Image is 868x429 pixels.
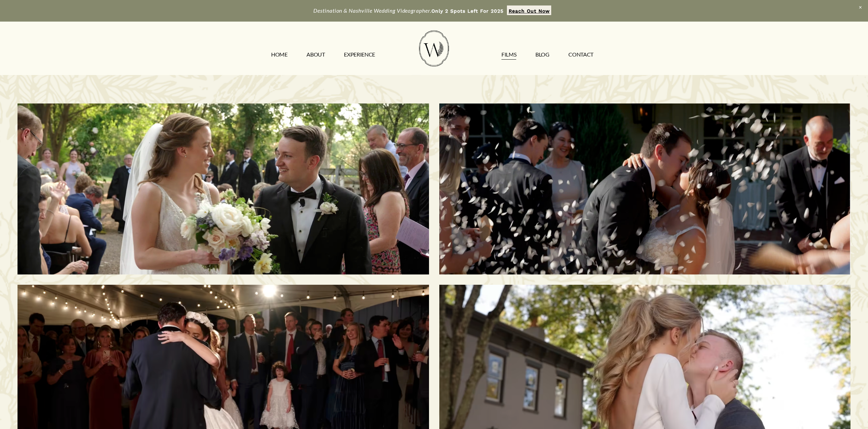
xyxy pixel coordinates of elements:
[439,103,851,275] a: Savannah & Tommy | Nashville, TN
[271,49,288,60] a: HOME
[344,49,375,60] a: EXPERIENCE
[507,5,551,15] a: Reach Out Now
[501,49,516,60] a: FILMS
[419,30,449,66] img: Wild Fern Weddings
[535,49,549,60] a: Blog
[509,8,550,14] strong: Reach Out Now
[18,103,429,275] a: Morgan & Tommy | Nashville, TN
[306,49,325,60] a: ABOUT
[568,49,593,60] a: CONTACT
